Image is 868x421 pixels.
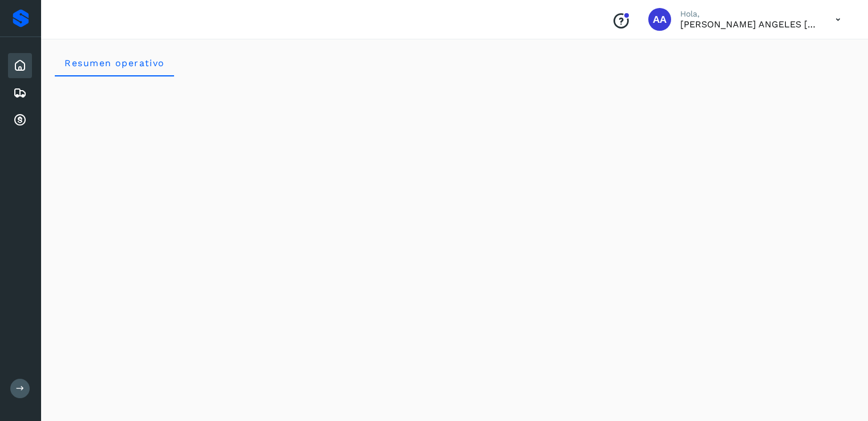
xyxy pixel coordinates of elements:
[8,53,32,78] div: Inicio
[680,19,817,30] p: ADRIAN ANGELES GARCIA
[8,108,32,133] div: Cuentas por cobrar
[8,80,32,106] div: Embarques
[680,9,817,19] p: Hola,
[64,58,165,68] span: Resumen operativo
